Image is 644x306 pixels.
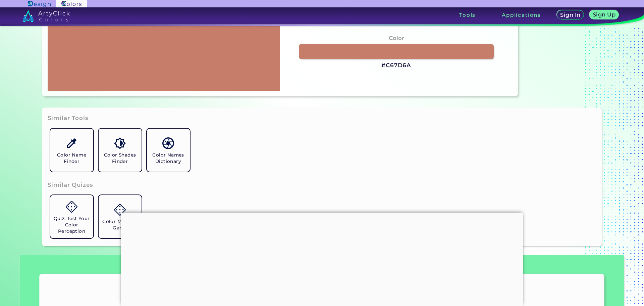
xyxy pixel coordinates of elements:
[381,61,411,70] h3: #C67D6A
[101,218,139,231] h5: Color Memory Game
[144,126,193,174] a: Color Names Dictionary
[48,181,93,189] h3: Similar Quizes
[389,33,404,43] h4: Color
[53,152,91,165] h5: Color Name Finder
[22,10,70,22] img: logo_artyclick_colors_white.svg
[502,12,541,17] h3: Applications
[53,215,91,234] h5: Quiz: Test Your Color Perception
[96,126,144,174] a: Color Shades Finder
[101,152,139,165] h5: Color Shades Finder
[591,11,618,19] a: Sign Up
[459,12,476,17] h3: Tools
[48,192,96,241] a: Quiz: Test Your Color Perception
[96,192,144,241] a: Color Memory Game
[114,204,126,216] img: icon_game.svg
[162,137,174,149] img: icon_color_names_dictionary.svg
[114,137,126,149] img: icon_color_shades.svg
[48,126,96,174] a: Color Name Finder
[28,1,50,7] img: ArtyClick Design logo
[66,201,77,213] img: icon_game.svg
[561,12,579,17] h5: Sign In
[66,137,77,149] img: icon_color_name_finder.svg
[121,213,523,304] iframe: Advertisement
[150,152,187,165] h5: Color Names Dictionary
[594,12,614,17] h5: Sign Up
[558,11,583,19] a: Sign In
[48,114,89,122] h3: Similar Tools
